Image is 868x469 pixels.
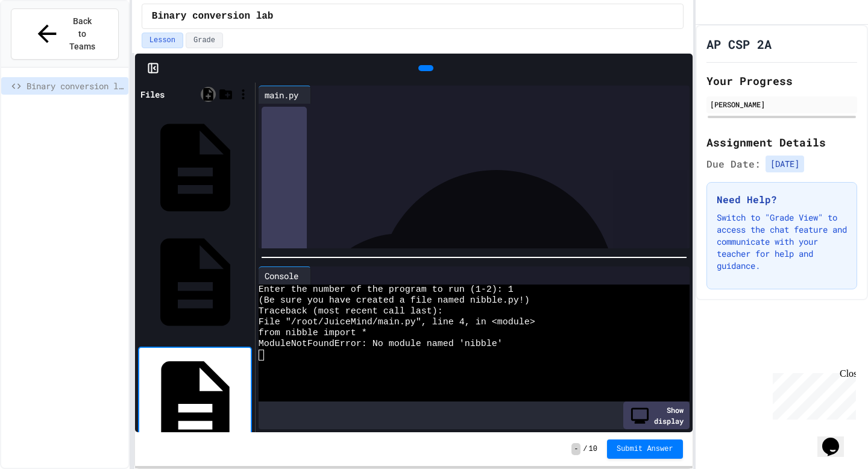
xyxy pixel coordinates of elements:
span: 10 [589,444,597,454]
button: Grade [186,33,223,48]
iframe: chat widget [817,421,856,457]
span: (Be sure you have created a file named nibble.py!) [259,295,530,306]
div: main.py [259,89,304,101]
span: / [583,444,587,454]
span: Submit Answer [617,444,673,454]
div: Show display [623,401,690,429]
span: Binary conversion lab [27,80,124,92]
span: from nibble import * [259,328,367,339]
h1: AP CSP 2A [706,36,772,52]
span: Enter the number of the program to run (1-2): 1 [259,285,514,295]
iframe: chat widget [768,368,856,420]
h2: Assignment Details [706,134,857,151]
span: - [571,443,580,455]
button: Submit Answer [607,439,683,459]
div: main.py [259,86,311,104]
div: Console [259,269,304,282]
span: Due Date: [706,157,761,171]
div: Chat with us now!Close [5,5,83,77]
div: Files [140,88,165,101]
h3: Need Help? [717,192,847,207]
span: [DATE] [766,156,804,172]
span: Back to Teams [68,15,96,53]
span: Traceback (most recent call last): [259,306,443,317]
button: Lesson [142,33,183,48]
h2: Your Progress [706,72,857,89]
p: Switch to "Grade View" to access the chat feature and communicate with your teacher for help and ... [717,212,847,272]
button: Back to Teams [11,8,119,60]
span: Binary conversion lab [152,9,274,24]
div: [PERSON_NAME] [710,99,854,110]
div: Console [259,266,311,285]
span: ModuleNotFoundError: No module named 'nibble' [259,339,503,350]
span: File "/root/JuiceMind/main.py", line 4, in <module> [259,317,535,328]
